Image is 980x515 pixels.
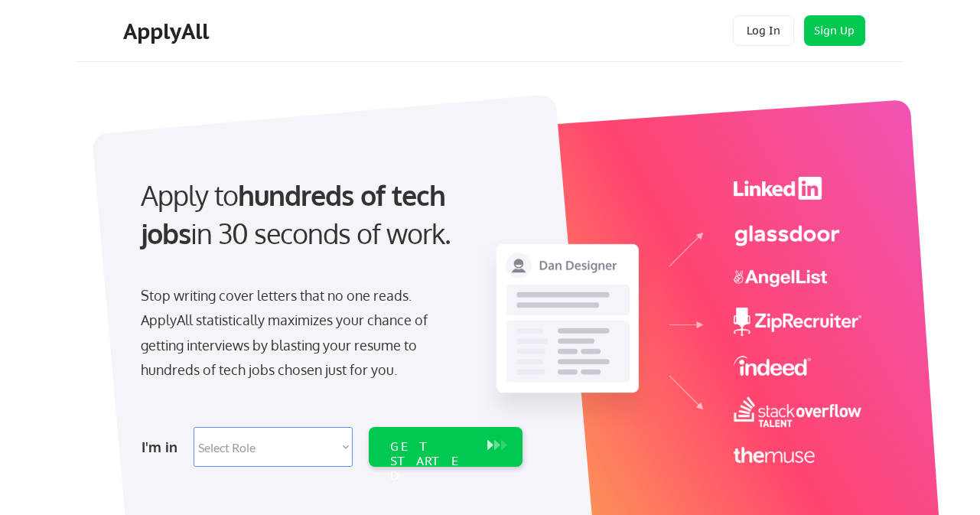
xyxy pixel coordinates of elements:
[390,439,472,484] div: GET STARTED
[141,283,455,383] div: Stop writing cover letters that no one reads. ApplyAll statistically maximizes your chance of get...
[804,15,865,46] button: Sign Up
[141,178,452,250] strong: hundreds of tech jobs
[141,176,516,253] div: Apply to in 30 seconds of work.
[733,15,794,46] button: Log In
[142,435,184,459] div: I'm in
[123,18,213,44] div: ApplyAll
